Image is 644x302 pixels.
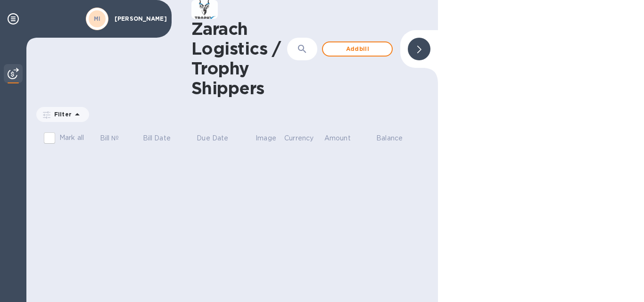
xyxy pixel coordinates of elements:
[324,133,351,143] p: Amount
[191,19,287,98] h1: Zarach Logistics / Trophy Shippers
[143,133,171,143] p: Bill Date
[94,15,101,22] b: MI
[322,41,393,57] button: Addbill
[324,133,363,143] span: Amount
[143,133,183,143] span: Bill Date
[100,133,119,143] p: Bill №
[197,133,228,143] p: Due Date
[197,133,240,143] span: Due Date
[256,133,276,143] p: Image
[50,110,72,118] p: Filter
[330,43,384,55] span: Add bill
[284,133,314,143] p: Currency
[376,133,415,143] span: Balance
[59,133,84,143] p: Mark all
[376,133,403,143] p: Balance
[100,133,132,143] span: Bill №
[115,16,162,22] p: [PERSON_NAME]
